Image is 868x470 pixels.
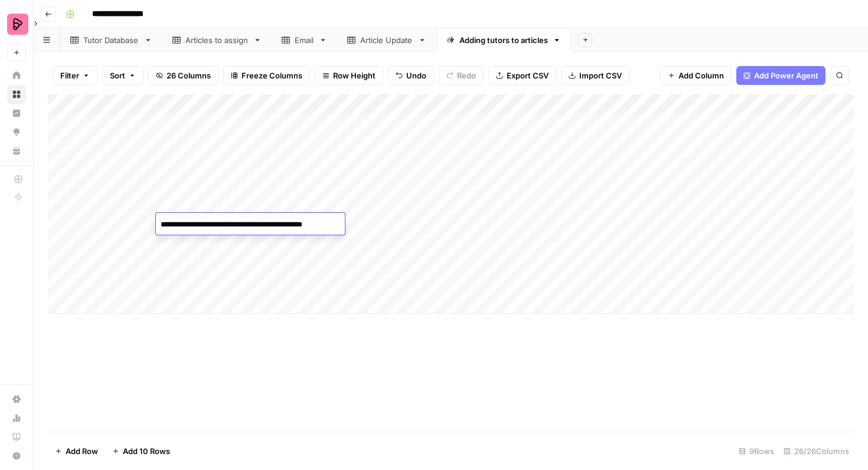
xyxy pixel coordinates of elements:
button: Workspace: Preply [7,9,26,39]
span: Filter [60,70,79,81]
button: Sort [102,66,143,85]
a: Your Data [7,142,26,160]
span: Export CSV [507,70,549,81]
span: Import CSV [579,70,622,81]
div: 26/26 Columns [779,442,854,461]
a: Settings [7,390,26,409]
a: Opportunities [7,123,26,142]
span: Add Column [678,70,724,81]
div: Article Update [360,34,413,46]
div: Articles to assign [185,34,249,46]
span: Undo [406,70,426,81]
span: 26 Columns [167,70,211,81]
button: Redo [439,66,484,85]
span: Add Power Agent [754,70,818,81]
a: Learning Hub [7,428,26,446]
span: Row Height [333,70,376,81]
img: Preply Logo [7,14,28,35]
span: Freeze Columns [242,70,302,81]
a: Tutor Database [60,28,162,52]
button: Filter [53,66,97,85]
button: Freeze Columns [223,66,310,85]
a: Email [272,28,337,52]
a: Home [7,66,26,85]
a: Adding tutors to articles [436,28,571,52]
span: Redo [457,70,476,81]
button: Help + Support [7,446,26,465]
div: 9 Rows [734,442,779,461]
a: Browse [7,85,26,104]
button: Add Row [48,442,105,461]
button: Add 10 Rows [105,442,177,461]
button: Import CSV [561,66,629,85]
span: Add Row [66,445,98,457]
div: Email [295,34,314,46]
button: Undo [388,66,434,85]
a: Usage [7,409,26,428]
button: Row Height [315,66,383,85]
span: Sort [110,70,125,81]
div: Adding tutors to articles [459,34,548,46]
span: Add 10 Rows [123,445,170,457]
button: Add Power Agent [736,66,825,85]
a: Insights [7,104,26,123]
button: 26 Columns [148,66,218,85]
div: Tutor Database [83,34,139,46]
a: Article Update [337,28,436,52]
a: Articles to assign [162,28,272,52]
button: Add Column [660,66,732,85]
button: Export CSV [488,66,556,85]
